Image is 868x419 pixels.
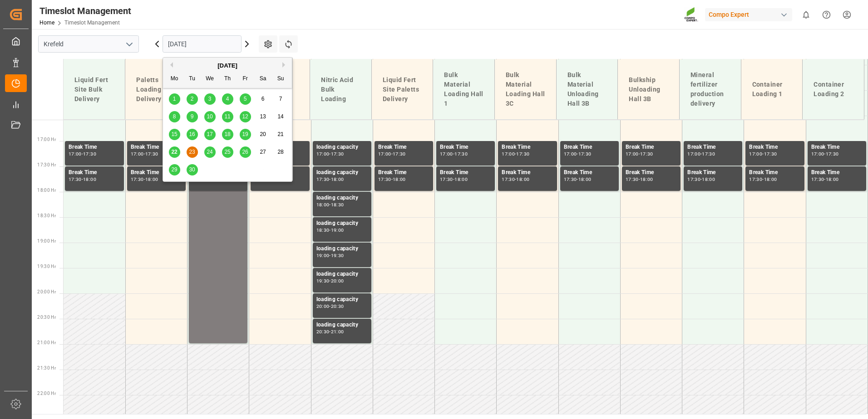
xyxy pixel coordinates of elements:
[224,131,230,137] span: 18
[37,137,56,142] span: 17:00 Hr
[516,152,529,156] div: 17:30
[762,152,764,156] div: -
[317,72,364,107] div: Nitric Acid Bulk Loading
[764,152,777,156] div: 17:30
[329,228,330,232] div: -
[702,152,715,156] div: 17:30
[69,177,82,181] div: 17:30
[316,177,330,181] div: 17:30
[329,279,330,283] div: -
[204,146,216,158] div: Choose Wednesday, September 24th, 2025
[749,76,795,102] div: Container Loading 1
[378,177,391,181] div: 17:30
[37,188,56,193] span: 18:00 Hr
[331,152,344,156] div: 17:30
[191,96,194,102] span: 2
[279,96,282,102] span: 7
[378,152,391,156] div: 17:00
[260,149,266,155] span: 27
[564,168,615,177] div: Break Time
[640,177,653,181] div: 18:00
[275,93,286,105] div: Choose Sunday, September 7th, 2025
[391,152,393,156] div: -
[331,330,344,334] div: 21:00
[37,365,56,370] span: 21:30 Hr
[639,177,640,181] div: -
[275,146,286,158] div: Choose Sunday, September 28th, 2025
[393,177,406,181] div: 18:00
[626,168,677,177] div: Break Time
[316,304,330,308] div: 20:00
[242,131,248,137] span: 19
[577,177,578,181] div: -
[131,152,144,156] div: 17:00
[222,146,233,158] div: Choose Thursday, September 25th, 2025
[275,73,286,85] div: Su
[37,162,56,167] span: 17:30 Hr
[222,129,233,140] div: Choose Thursday, September 18th, 2025
[316,228,330,232] div: 18:30
[257,93,269,105] div: Choose Saturday, September 6th, 2025
[37,289,56,294] span: 20:00 Hr
[826,152,839,156] div: 17:30
[811,143,863,152] div: Break Time
[240,73,251,85] div: Fr
[144,177,145,181] div: -
[824,152,825,156] div: -
[189,149,195,155] span: 23
[811,152,824,156] div: 17:00
[515,152,516,156] div: -
[131,143,182,152] div: Break Time
[626,177,639,181] div: 17:30
[207,131,212,137] span: 17
[316,279,330,283] div: 19:30
[687,143,739,152] div: Break Time
[639,152,640,156] div: -
[316,152,330,156] div: 17:00
[687,177,700,181] div: 17:30
[222,73,233,85] div: Th
[329,152,330,156] div: -
[222,93,233,105] div: Choose Thursday, September 4th, 2025
[826,177,839,181] div: 18:00
[208,96,212,102] span: 3
[171,131,177,137] span: 15
[749,152,762,156] div: 17:00
[564,143,615,152] div: Break Time
[207,113,212,120] span: 10
[244,96,247,102] span: 5
[502,67,549,112] div: Bulk Material Loading Hall 3C
[204,111,216,122] div: Choose Wednesday, September 10th, 2025
[453,152,454,156] div: -
[204,129,216,140] div: Choose Wednesday, September 17th, 2025
[187,93,198,105] div: Choose Tuesday, September 2nd, 2025
[316,253,330,258] div: 19:00
[240,93,251,105] div: Choose Friday, September 5th, 2025
[69,143,120,152] div: Break Time
[331,177,344,181] div: 18:00
[166,90,290,179] div: month 2025-09
[163,61,292,70] div: [DATE]
[316,295,368,304] div: loading capacity
[173,113,176,120] span: 8
[810,76,857,102] div: Container Loading 2
[331,304,344,308] div: 20:30
[187,164,198,175] div: Choose Tuesday, September 30th, 2025
[168,62,173,68] button: Previous Month
[440,177,453,181] div: 17:30
[378,143,429,152] div: Break Time
[393,152,406,156] div: 17:30
[131,177,144,181] div: 17:30
[564,177,577,181] div: 17:30
[37,340,56,345] span: 21:00 Hr
[169,111,180,122] div: Choose Monday, September 8th, 2025
[189,166,195,173] span: 30
[37,264,56,269] span: 19:30 Hr
[378,168,429,177] div: Break Time
[133,72,179,107] div: Paletts Loading & Delivery 1
[331,253,344,258] div: 19:30
[749,143,800,152] div: Break Time
[687,168,739,177] div: Break Time
[240,111,251,122] div: Choose Friday, September 12th, 2025
[240,146,251,158] div: Choose Friday, September 26th, 2025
